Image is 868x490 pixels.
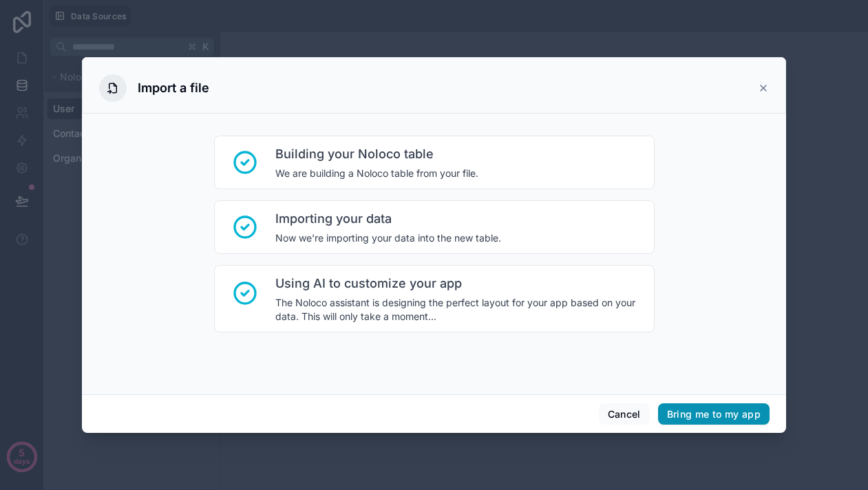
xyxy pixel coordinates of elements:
[275,296,646,323] span: The Noloco assistant is designing the perfect layout for your app based on your data. This will o...
[138,78,209,98] h3: Import a file
[275,145,478,164] span: Building your Noloco table
[658,403,770,425] button: Bring me to my app
[599,403,650,425] button: Cancel
[275,167,478,180] span: We are building a Noloco table from your file.
[275,274,646,293] span: Using AI to customize your app
[275,209,501,228] span: Importing your data
[275,231,501,245] span: Now we're importing your data into the new table.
